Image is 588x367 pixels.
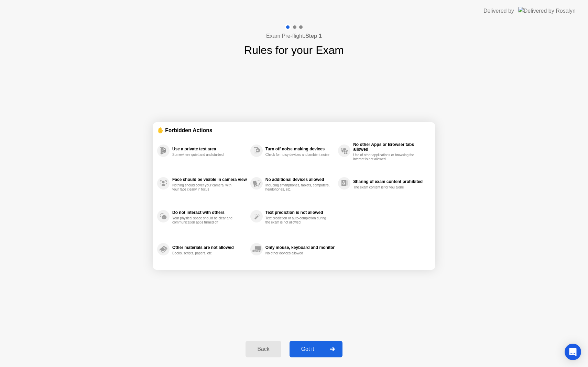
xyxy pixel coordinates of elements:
[248,346,279,352] div: Back
[172,183,237,192] div: Nothing should cover your camera, with your face clearly in focus
[172,177,247,182] div: Face should be visible in camera view
[353,185,418,190] div: The exam content is for you alone
[265,210,335,215] div: Text prediction is not allowed
[157,126,431,134] div: ✋ Forbidden Actions
[265,216,330,225] div: Text prediction or auto-completion during the exam is not allowed
[483,7,514,15] div: Delivered by
[292,346,324,352] div: Got it
[265,177,335,182] div: No additional devices allowed
[265,153,330,157] div: Check for noisy devices and ambient noise
[265,147,335,151] div: Turn off noise-making devices
[353,142,427,152] div: No other Apps or Browser tabs allowed
[290,341,342,357] button: Got it
[244,42,344,58] h1: Rules for your Exam
[172,153,237,157] div: Somewhere quiet and undisturbed
[172,210,247,215] div: Do not interact with others
[172,216,237,225] div: Your physical space should be clear and communication apps turned off
[353,153,418,161] div: Use of other applications or browsing the internet is not allowed
[305,33,322,39] b: Step 1
[353,179,427,184] div: Sharing of exam content prohibited
[246,341,281,357] button: Back
[172,251,237,255] div: Books, scripts, papers, etc
[265,245,335,250] div: Only mouse, keyboard and monitor
[265,183,330,192] div: Including smartphones, tablets, computers, headphones, etc.
[265,251,330,255] div: No other devices allowed
[518,7,576,15] img: Delivered by Rosalyn
[172,245,247,250] div: Other materials are not allowed
[565,344,581,360] div: Open Intercom Messenger
[266,32,322,40] h4: Exam Pre-flight:
[172,147,247,151] div: Use a private test area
